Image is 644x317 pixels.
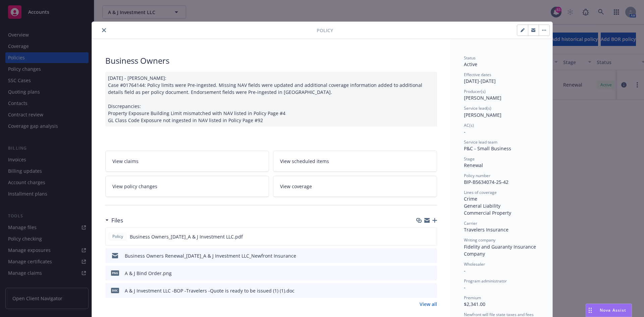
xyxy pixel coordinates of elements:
span: - [464,267,466,274]
span: Policy [317,27,333,34]
span: doc [111,288,119,293]
div: Business Owners [105,55,437,66]
span: P&C - Small Business [464,145,511,152]
span: $2,341.00 [464,301,485,307]
span: Wholesaler [464,261,485,267]
button: preview file [428,270,434,277]
span: Renewal [464,162,483,168]
span: Premium [464,295,481,301]
span: View scheduled items [280,158,329,165]
span: Writing company [464,237,495,243]
a: View claims [105,151,269,172]
span: View claims [112,158,139,165]
div: [DATE] - [DATE] [464,72,539,85]
button: preview file [428,252,434,259]
button: download file [417,233,423,240]
button: download file [418,270,423,277]
button: download file [418,287,423,294]
a: View coverage [273,176,437,197]
span: Travelers Insurance [464,226,508,233]
div: Crime [464,195,539,202]
span: Business Owners_[DATE]_A & J Investment LLC.pdf [130,233,243,240]
span: - [464,128,466,135]
span: [PERSON_NAME] [464,112,501,118]
span: Carrier [464,220,477,226]
span: BIP-B5634074-25-42 [464,179,508,185]
span: [PERSON_NAME] [464,95,501,101]
span: Stage [464,156,475,162]
span: Nova Assist [600,307,626,313]
span: Status [464,55,476,61]
span: png [111,270,119,275]
div: A & J Investment LLC -BOP -Travelers -Quote is ready to be issued (1) (1).doc [125,287,294,294]
button: download file [418,252,423,259]
span: View coverage [280,183,312,190]
span: Service lead(s) [464,105,491,111]
h3: Files [111,216,123,225]
a: View all [420,301,437,308]
div: A & J Bind Order.png [125,270,172,277]
button: preview file [428,233,434,240]
div: Drag to move [586,304,594,317]
div: General Liability [464,202,539,209]
button: Nova Assist [586,304,632,317]
a: View policy changes [105,176,269,197]
span: Lines of coverage [464,190,497,195]
div: [DATE] - [PERSON_NAME]: Case #01764144: Policy limits were Pre-ingested. Missing NAV fields were ... [105,72,437,126]
span: View policy changes [112,183,157,190]
a: View scheduled items [273,151,437,172]
span: Policy [111,233,124,240]
span: Policy number [464,173,490,178]
div: Commercial Property [464,209,539,216]
span: - [464,284,466,290]
span: AC(s) [464,122,474,128]
button: close [100,26,108,34]
span: Producer(s) [464,89,486,94]
div: Files [105,216,123,225]
span: Program administrator [464,278,507,284]
span: Fidelity and Guaranty Insurance Company [464,244,537,257]
span: Effective dates [464,72,491,77]
button: preview file [428,287,434,294]
div: Business Owners Renewal_[DATE]_A & J Investment LLC_Newfront Insurance [125,252,296,259]
span: Active [464,61,477,67]
span: Service lead team [464,139,497,145]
